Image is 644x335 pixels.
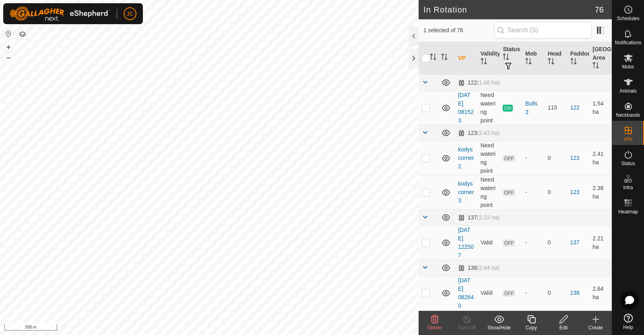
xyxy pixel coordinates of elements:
span: Animals [619,89,637,93]
span: OFF [503,290,515,297]
span: OFF [503,189,515,196]
a: kodys corner 2 [458,146,474,170]
td: 1.54 ha [589,91,612,125]
td: Need watering point [477,141,500,175]
a: [DATE] 081523 [458,92,474,124]
a: [DATE] 122507 [458,227,474,258]
span: (2.43 ha) [477,130,500,136]
td: Valid [477,310,500,327]
span: Mobs [622,64,634,69]
th: Mob [522,42,545,75]
a: 137 [570,239,580,246]
div: - [525,238,541,247]
span: OFF [503,155,515,162]
p-sorticon: Activate to sort [430,55,436,61]
td: 2.21 ha [589,225,612,260]
p-sorticon: Activate to sort [503,55,509,61]
a: kodys corner 3 [458,180,474,204]
span: OFF [503,240,515,246]
span: Delete [428,325,442,331]
div: - [525,188,541,196]
td: 2.64 ha [589,276,612,310]
td: Valid [477,276,500,310]
td: 0 [545,141,567,175]
span: VPs [623,137,632,142]
th: Paddock [567,42,590,75]
span: Status [621,161,635,166]
span: 76 [595,4,604,16]
input: Search (S) [494,22,592,39]
div: 122 [458,79,500,86]
div: Turn Off [451,324,483,331]
button: Reset Map [4,29,13,39]
span: (2.33 ha) [477,214,500,221]
p-sorticon: Activate to sort [441,55,448,61]
th: Head [545,42,567,75]
a: 123 [570,155,580,161]
div: Copy [515,324,547,331]
a: Contact Us [217,325,241,332]
button: + [4,42,13,52]
div: 137 [458,214,500,221]
td: 0 [545,276,567,310]
span: Notifications [615,40,641,45]
button: Map Layers [18,29,27,39]
span: (2.64 ha) [477,265,500,271]
span: ON [503,105,512,112]
div: Show/Hide [483,324,515,331]
div: - [525,289,541,297]
td: 115 [545,91,567,125]
div: 138 [458,265,500,271]
div: Create [580,324,612,331]
div: Edit [547,324,580,331]
img: Gallagher Logo [10,6,110,21]
th: Validity [477,42,500,75]
td: Need watering point [477,175,500,209]
th: Status [500,42,522,75]
span: Infra [623,185,633,190]
p-sorticon: Activate to sort [525,59,532,66]
p-sorticon: Activate to sort [481,59,487,66]
div: 123 [458,130,500,136]
span: JC [126,10,133,18]
p-sorticon: Activate to sort [570,59,577,66]
a: 122 [570,104,580,111]
a: [DATE] 082640 [458,277,474,309]
span: Heatmap [618,209,638,214]
p-sorticon: Activate to sort [592,63,599,70]
th: [GEOGRAPHIC_DATA] Area [589,42,612,75]
h2: In Rotation [423,5,595,14]
th: VP [455,42,477,75]
td: 0 [545,175,567,209]
td: Need watering point [477,91,500,125]
span: Schedules [617,16,639,21]
td: Valid [477,225,500,260]
span: (1.68 ha) [477,79,500,86]
span: Neckbands [616,113,640,118]
td: 2.41 ha [589,141,612,175]
span: 1 selected of 76 [423,26,494,35]
a: Help [612,310,644,333]
td: 2.38 ha [589,175,612,209]
p-sorticon: Activate to sort [548,59,554,66]
span: Help [623,325,633,330]
td: 0 [545,310,567,327]
div: Bulls 3 [525,99,541,116]
td: 2.64 ha [589,310,612,327]
a: Privacy Policy [178,325,208,332]
a: 123 [570,189,580,195]
a: 138 [570,290,580,296]
div: - [525,154,541,162]
td: 0 [545,225,567,260]
button: – [4,53,13,62]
